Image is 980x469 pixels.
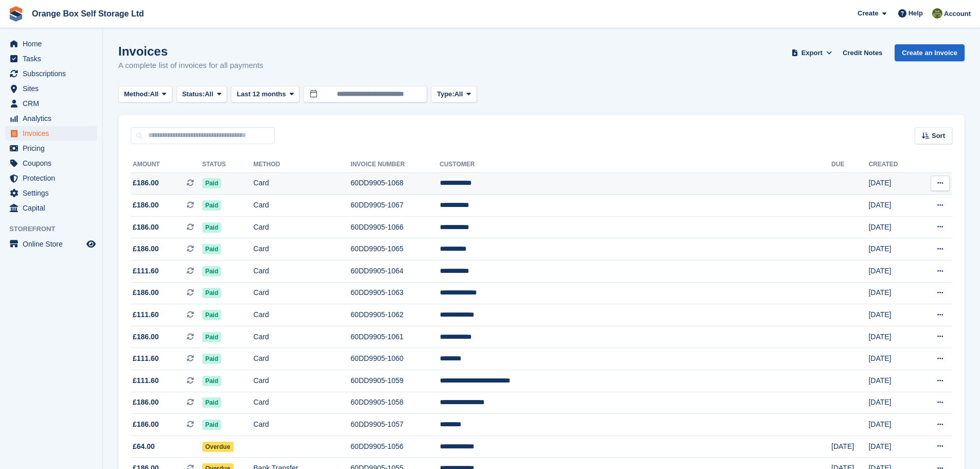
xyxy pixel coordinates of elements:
[868,216,917,238] td: [DATE]
[23,156,84,170] span: Coupons
[254,172,351,195] td: Card
[23,237,84,251] span: Online Store
[150,89,159,99] span: All
[23,51,84,66] span: Tasks
[202,397,221,408] span: Paid
[868,195,917,217] td: [DATE]
[254,195,351,217] td: Card
[202,157,254,173] th: Status
[254,238,351,260] td: Card
[182,89,205,99] span: Status:
[254,282,351,304] td: Card
[454,89,463,99] span: All
[254,260,351,283] td: Card
[5,51,97,66] a: menu
[868,260,917,283] td: [DATE]
[5,201,97,215] a: menu
[202,244,221,254] span: Paid
[831,436,868,458] td: [DATE]
[202,420,221,430] span: Paid
[868,304,917,326] td: [DATE]
[23,111,84,126] span: Analytics
[5,66,97,81] a: menu
[133,375,159,386] span: £111.60
[5,141,97,155] a: menu
[23,81,84,96] span: Sites
[5,111,97,126] a: menu
[254,414,351,436] td: Card
[133,353,159,364] span: £111.60
[5,156,97,170] a: menu
[351,216,440,238] td: 60DD9905-1066
[133,178,159,188] span: £186.00
[351,260,440,283] td: 60DD9905-1064
[440,157,832,173] th: Customer
[351,326,440,348] td: 60DD9905-1061
[868,348,917,370] td: [DATE]
[202,376,221,386] span: Paid
[858,8,878,19] span: Create
[118,60,263,72] p: A complete list of invoices for all payments
[254,392,351,414] td: Card
[133,397,159,408] span: £186.00
[351,157,440,173] th: Invoice Number
[5,81,97,96] a: menu
[231,86,299,103] button: Last 12 months
[839,44,886,61] a: Credit Notes
[133,266,159,276] span: £111.60
[932,8,942,19] img: Pippa White
[23,96,84,111] span: CRM
[131,157,202,173] th: Amount
[431,86,476,103] button: Type: All
[23,171,84,185] span: Protection
[5,37,97,51] a: menu
[351,304,440,326] td: 60DD9905-1062
[5,237,97,251] a: menu
[868,392,917,414] td: [DATE]
[868,326,917,348] td: [DATE]
[351,172,440,195] td: 60DD9905-1068
[868,414,917,436] td: [DATE]
[895,44,965,61] a: Create an Invoice
[868,172,917,195] td: [DATE]
[133,419,159,430] span: £186.00
[254,370,351,392] td: Card
[23,37,84,51] span: Home
[202,266,221,276] span: Paid
[23,201,84,215] span: Capital
[908,8,923,19] span: Help
[8,6,24,22] img: stora-icon-8386f47178a22dfd0bd8f6a31ec36ba5ce8667c1dd55bd0f319d3a0aa187defe.svg
[254,216,351,238] td: Card
[133,332,159,342] span: £186.00
[133,441,155,452] span: £64.00
[202,354,221,364] span: Paid
[868,157,917,173] th: Created
[254,304,351,326] td: Card
[202,332,221,342] span: Paid
[118,44,263,58] h1: Invoices
[205,89,213,99] span: All
[85,238,97,250] a: Preview store
[868,370,917,392] td: [DATE]
[254,157,351,173] th: Method
[351,392,440,414] td: 60DD9905-1058
[254,348,351,370] td: Card
[133,200,159,211] span: £186.00
[5,126,97,141] a: menu
[202,310,221,320] span: Paid
[789,44,834,61] button: Export
[868,282,917,304] td: [DATE]
[351,282,440,304] td: 60DD9905-1063
[202,442,234,452] span: Overdue
[351,414,440,436] td: 60DD9905-1057
[23,66,84,81] span: Subscriptions
[5,96,97,111] a: menu
[133,309,159,320] span: £111.60
[23,186,84,200] span: Settings
[28,5,148,22] a: Orange Box Self Storage Ltd
[868,436,917,458] td: [DATE]
[202,288,221,298] span: Paid
[5,186,97,200] a: menu
[133,287,159,298] span: £186.00
[133,222,159,233] span: £186.00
